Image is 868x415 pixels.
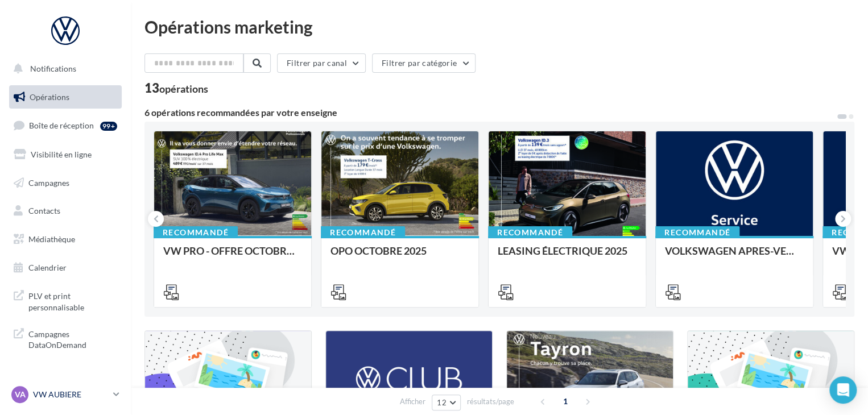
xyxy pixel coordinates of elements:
span: Médiathèque [28,234,75,244]
a: Visibilité en ligne [7,143,124,167]
button: Notifications [7,57,119,81]
span: Boîte de réception [29,121,94,130]
a: Contacts [7,199,124,223]
div: OPO OCTOBRE 2025 [330,245,469,268]
a: Opérations [7,85,124,109]
div: LEASING ÉLECTRIQUE 2025 [498,245,636,268]
span: Afficher [400,396,425,407]
div: VW PRO - OFFRE OCTOBRE 25 [163,245,302,268]
a: Campagnes [7,171,124,195]
div: VOLKSWAGEN APRES-VENTE [665,245,804,268]
div: Opérations marketing [144,18,854,35]
span: Calendrier [28,263,67,272]
div: Recommandé [488,226,572,239]
div: 13 [144,82,208,94]
button: Filtrer par catégorie [372,53,476,73]
a: VA VW AUBIERE [9,384,122,405]
span: Opérations [30,92,69,102]
span: 12 [437,398,447,407]
button: 12 [432,395,461,410]
a: Campagnes DataOnDemand [7,322,124,355]
div: Recommandé [655,226,739,239]
a: Calendrier [7,256,124,280]
span: résultats/page [467,396,514,407]
span: Campagnes [28,177,69,187]
a: Boîte de réception99+ [7,113,124,138]
div: opérations [159,84,208,94]
div: Open Intercom Messenger [829,376,857,404]
button: Filtrer par canal [277,53,366,73]
a: Médiathèque [7,227,124,251]
div: 6 opérations recommandées par votre enseigne [144,108,836,117]
span: 1 [556,392,574,410]
a: PLV et print personnalisable [7,284,124,317]
span: Notifications [30,64,76,73]
span: Visibilité en ligne [31,150,92,159]
span: PLV et print personnalisable [28,288,117,313]
div: Recommandé [321,226,405,239]
p: VW AUBIERE [33,389,109,400]
span: Campagnes DataOnDemand [28,326,117,351]
span: Contacts [28,206,60,215]
div: 99+ [100,122,117,131]
span: VA [15,389,26,400]
div: Recommandé [154,226,238,239]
